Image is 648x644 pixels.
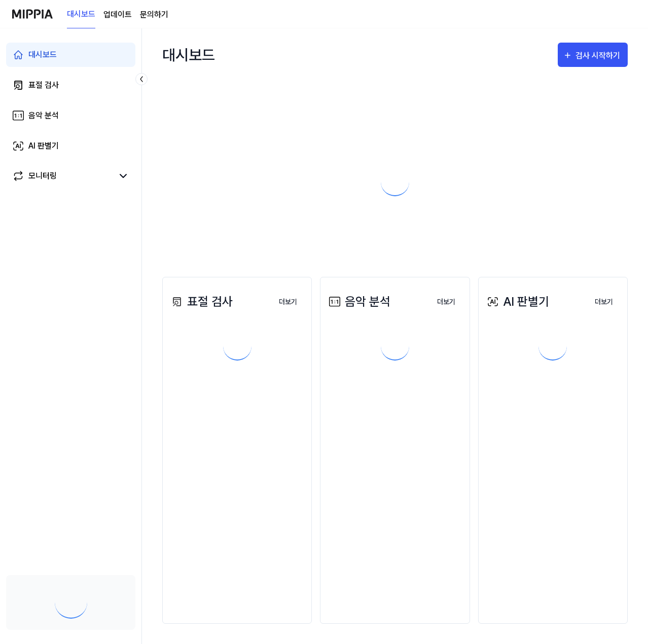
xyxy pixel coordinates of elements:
a: 모니터링 [12,170,113,182]
button: 더보기 [271,292,305,312]
a: 대시보드 [6,43,135,67]
button: 더보기 [429,292,463,312]
div: 대시보드 [28,49,57,61]
div: 모니터링 [28,170,57,182]
button: 더보기 [587,292,621,312]
a: 문의하기 [140,9,168,21]
div: AI 판별기 [485,293,549,311]
div: 표절 검사 [28,79,59,91]
a: 업데이트 [103,9,132,21]
a: AI 판별기 [6,134,135,158]
div: 음악 분석 [327,293,390,311]
a: 음악 분석 [6,103,135,128]
a: 대시보드 [67,1,95,28]
a: 더보기 [429,291,463,312]
a: 더보기 [587,291,621,312]
a: 더보기 [271,291,305,312]
div: AI 판별기 [28,140,59,152]
a: 표절 검사 [6,73,135,97]
div: 검사 시작하기 [575,49,623,62]
button: 검사 시작하기 [558,43,628,67]
div: 표절 검사 [169,293,233,311]
div: 음악 분석 [28,110,59,122]
div: 대시보드 [162,39,215,71]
